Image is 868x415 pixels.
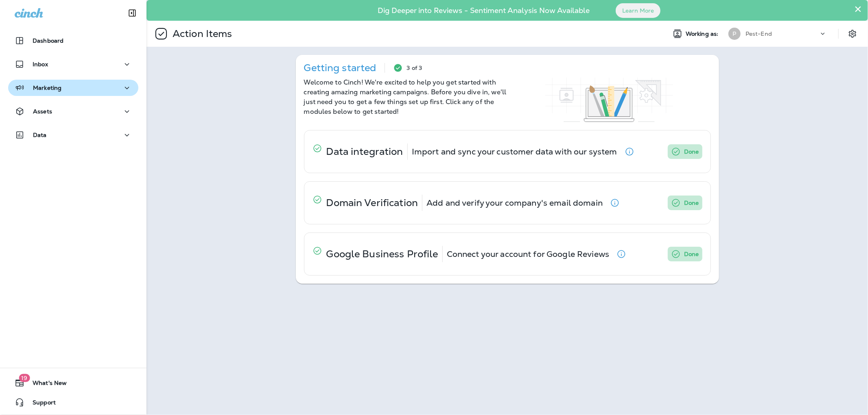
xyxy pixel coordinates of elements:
[24,399,56,409] span: Support
[24,380,67,389] span: What's New
[8,56,138,72] button: Inbox
[728,28,741,40] div: P
[19,374,30,382] span: 19
[33,132,47,138] p: Data
[326,251,438,257] p: Google Business Profile
[845,26,860,41] button: Settings
[326,200,418,206] p: Domain Verification
[8,80,138,96] button: Marketing
[169,28,232,40] p: Action Items
[746,30,772,37] p: Pest-End
[8,127,138,143] button: Data
[616,3,660,18] button: Learn More
[426,200,603,206] p: Add and verify your company's email domain
[854,2,862,15] button: Close
[684,198,699,208] p: Done
[8,394,138,411] button: Support
[33,108,52,115] p: Assets
[304,78,507,117] p: Welcome to Cinch! We're excited to help you get started with creating amazing marketing campaigns...
[354,9,613,12] p: Dig Deeper into Reviews - Sentiment Analysis Now Available
[412,148,617,155] p: Import and sync your customer data with our system
[304,65,376,71] p: Getting started
[33,61,48,67] p: Inbox
[33,37,63,44] p: Dashboard
[684,249,699,259] p: Done
[8,375,138,391] button: 19What's New
[8,33,138,49] button: Dashboard
[686,30,720,37] span: Working as:
[326,148,403,155] p: Data integration
[447,251,609,257] p: Connect your account for Google Reviews
[121,5,144,21] button: Collapse Sidebar
[407,65,422,71] p: 3 of 3
[8,103,138,120] button: Assets
[684,147,699,156] p: Done
[33,85,61,91] p: Marketing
